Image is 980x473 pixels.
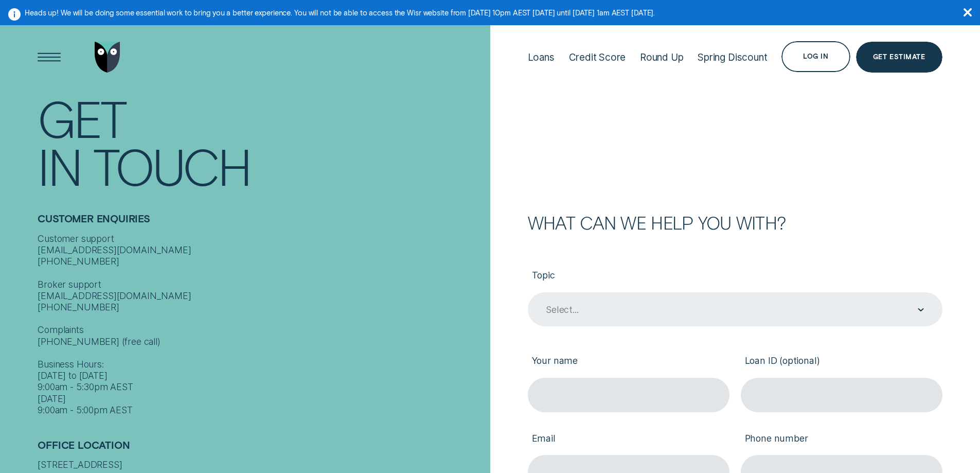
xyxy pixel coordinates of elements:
[38,142,81,189] div: In
[546,304,578,316] div: Select...
[569,51,626,63] div: Credit Score
[528,424,729,455] label: Email
[38,459,484,470] div: [STREET_ADDRESS]
[38,439,484,460] h2: Office Location
[640,23,684,91] a: Round Up
[741,424,942,455] label: Phone number
[528,51,555,63] div: Loans
[528,214,942,231] h2: What can we help you with?
[38,94,484,189] h1: Get In Touch
[34,42,65,73] button: Open Menu
[640,51,684,63] div: Round Up
[93,142,251,189] div: Touch
[528,346,729,378] label: Your name
[528,23,555,91] a: Loans
[528,260,942,292] label: Topic
[95,42,120,73] img: Wisr
[741,346,942,378] label: Loan ID (optional)
[698,51,767,63] div: Spring Discount
[698,23,767,91] a: Spring Discount
[38,213,484,233] h2: Customer Enquiries
[856,42,942,73] a: Get Estimate
[92,23,123,91] a: Go to home page
[781,41,850,72] button: Log in
[569,23,626,91] a: Credit Score
[38,94,126,142] div: Get
[38,233,484,416] div: Customer support [EMAIL_ADDRESS][DOMAIN_NAME] [PHONE_NUMBER] Broker support [EMAIL_ADDRESS][DOMAI...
